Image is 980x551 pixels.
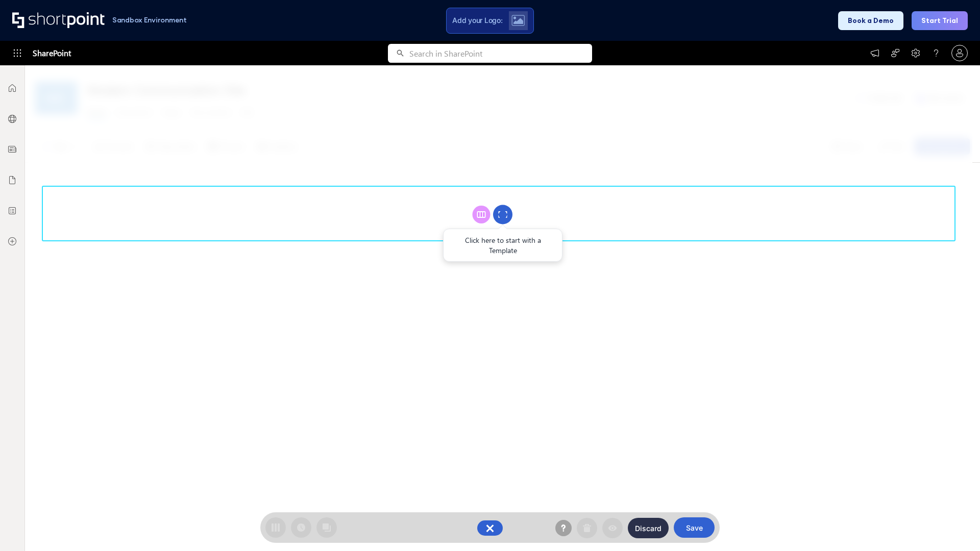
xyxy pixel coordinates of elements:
[929,502,980,551] iframe: Chat Widget
[33,41,71,65] span: SharePoint
[912,11,968,30] button: Start Trial
[452,16,502,25] span: Add your Logo:
[409,44,592,63] input: Search in SharePoint
[511,15,525,26] img: Upload logo
[838,11,903,30] button: Book a Demo
[674,517,715,538] button: Save
[628,518,669,538] button: Discard
[112,17,187,23] h1: Sandbox Environment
